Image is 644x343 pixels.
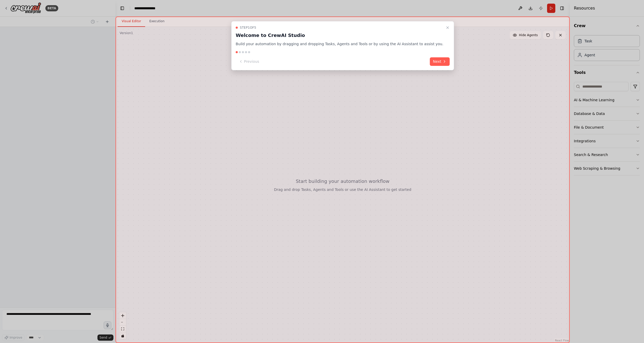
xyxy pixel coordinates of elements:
button: Hide left sidebar [119,5,126,12]
h3: Welcome to CrewAI Studio [236,32,443,39]
button: Previous [236,57,262,66]
button: Close walkthrough [444,25,451,31]
p: Build your automation by dragging and dropping Tasks, Agents and Tools or by using the AI Assista... [236,41,443,47]
span: Step 1 of 5 [240,26,256,30]
button: Next [430,57,450,66]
